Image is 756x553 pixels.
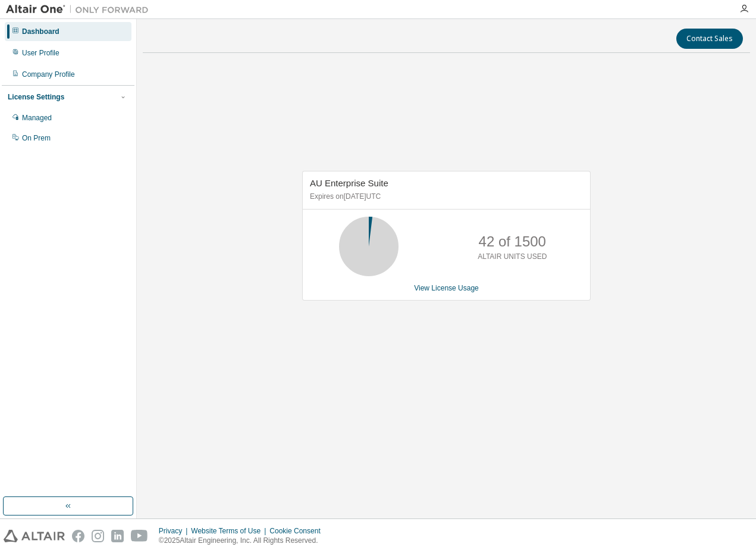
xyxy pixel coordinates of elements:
div: Managed [22,113,52,123]
img: facebook.svg [72,530,84,542]
p: ALTAIR UNITS USED [478,252,547,262]
img: youtube.svg [131,530,148,542]
div: Cookie Consent [269,526,327,536]
img: Altair One [6,4,155,15]
div: On Prem [22,133,51,143]
img: instagram.svg [92,530,104,542]
span: AU Enterprise Suite [310,178,388,188]
button: Contact Sales [676,29,743,49]
div: Website Terms of Use [191,526,269,536]
img: altair_logo.svg [4,530,65,542]
p: © 2025 Altair Engineering, Inc. All Rights Reserved. [159,536,328,546]
a: View License Usage [414,284,479,292]
p: Expires on [DATE] UTC [310,192,580,202]
div: User Profile [22,48,59,58]
div: Dashboard [22,27,59,36]
div: License Settings [8,92,64,102]
div: Privacy [159,526,191,536]
p: 42 of 1500 [479,232,546,252]
img: linkedin.svg [111,530,124,542]
div: Company Profile [22,70,75,79]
